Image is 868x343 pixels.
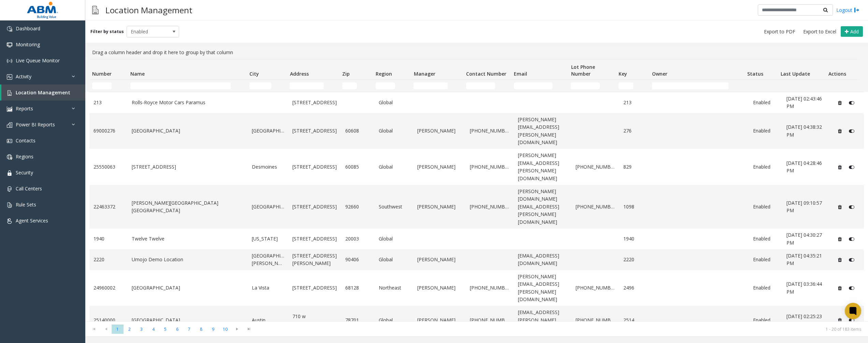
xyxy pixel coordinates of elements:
[845,283,858,294] button: Disable
[834,201,845,212] button: Delete
[379,256,409,263] a: Global
[417,316,462,324] a: [PERSON_NAME]
[753,235,778,243] a: Enabled
[345,284,371,292] a: 68128
[16,201,36,208] span: Rule Sets
[753,284,778,292] a: Enabled
[292,203,337,211] a: [STREET_ADDRESS]
[623,99,649,106] a: 213
[786,232,822,246] span: [DATE] 04:30:27 PM
[376,82,395,89] input: Region Filter
[466,82,495,89] input: Contact Number Filter
[287,80,339,92] td: Address Filter
[16,41,40,48] span: Monitoring
[183,325,195,334] span: Page 7
[92,82,112,89] input: Number Filter
[132,127,243,135] a: [GEOGRAPHIC_DATA]
[571,82,600,89] input: Lot Phone Number Filter
[345,163,371,171] a: 60085
[514,71,527,77] span: Email
[219,325,231,334] span: Page 10
[845,97,858,108] button: Disable
[379,99,409,106] a: Global
[252,316,284,324] a: Austin
[252,163,284,171] a: Desmoines
[231,324,243,334] span: Go to the next page
[16,105,33,112] span: Reports
[379,127,409,135] a: Global
[93,316,124,324] a: 25140000
[825,59,859,80] th: Actions
[753,163,778,171] a: Enabled
[753,256,778,263] a: Enabled
[132,235,243,243] a: Twelve Twelve
[376,71,392,77] span: Region
[744,59,778,80] th: Status
[93,163,124,171] a: 25550063
[786,231,826,247] a: [DATE] 04:30:27 PM
[130,82,231,89] input: Name Filter
[93,99,124,106] a: 213
[379,163,409,171] a: Global
[841,26,863,37] button: Add
[786,200,822,214] span: [DATE] 09:10:57 PM
[834,315,845,326] button: Delete
[845,254,858,265] button: Disable
[800,27,839,36] button: Export to Excel
[90,29,124,35] label: Filter by status
[16,121,55,128] span: Power BI Reports
[249,82,271,89] input: City Filter
[845,234,858,245] button: Disable
[744,80,778,92] td: Status Filter
[124,325,135,334] span: Page 2
[7,122,12,128] img: 'icon'
[850,28,859,35] span: Add
[16,153,33,160] span: Regions
[132,99,243,106] a: Rolls-Royce Motor Cars Paramus
[825,80,859,92] td: Actions Filter
[132,199,243,215] a: [PERSON_NAME][GEOGRAPHIC_DATA] [GEOGRAPHIC_DATA]
[417,256,462,263] a: [PERSON_NAME]
[345,203,371,211] a: 92660
[619,71,627,77] span: Key
[786,159,826,175] a: [DATE] 04:28:46 PM
[16,73,31,80] span: Activity
[414,71,435,77] span: Manager
[616,80,649,92] td: Key Filter
[379,284,409,292] a: Northeast
[16,137,35,144] span: Contacts
[93,284,124,292] a: 24960002
[786,199,826,215] a: [DATE] 09:10:57 PM
[518,273,567,303] a: [PERSON_NAME][EMAIL_ADDRESS][PERSON_NAME][DOMAIN_NAME]
[836,6,859,14] a: Logout
[576,316,616,324] a: [PHONE_NUMBER]
[132,163,243,171] a: [STREET_ADDRESS]
[786,281,822,295] span: [DATE] 03:36:44 PM
[89,46,864,59] div: Drag a column header and drop it here to group by that column
[518,309,567,331] a: [EMAIL_ADDRESS][PERSON_NAME][DOMAIN_NAME]
[135,325,147,334] span: Page 3
[93,256,124,263] a: 2220
[834,97,845,108] button: Delete
[470,284,510,292] a: [PHONE_NUMBER]
[16,25,40,32] span: Dashboard
[93,235,124,243] a: 1940
[518,188,567,226] a: [PERSON_NAME][DOMAIN_NAME][EMAIL_ADDRESS][PERSON_NAME][DOMAIN_NAME]
[623,163,649,171] a: 829
[16,185,42,192] span: Call Centers
[207,325,219,334] span: Page 9
[16,217,48,224] span: Agent Services
[786,252,822,266] span: [DATE] 04:35:21 PM
[786,313,826,328] a: [DATE] 02:25:23 PM
[132,316,243,324] a: [GEOGRAPHIC_DATA]
[576,203,616,211] a: [PHONE_NUMBER]
[159,325,171,334] span: Page 5
[247,80,287,92] td: City Filter
[127,26,169,37] span: Enabled
[786,95,822,109] span: [DATE] 02:43:46 PM
[92,2,99,18] img: pageIcon
[786,252,826,267] a: [DATE] 04:35:21 PM
[7,154,12,160] img: 'icon'
[7,58,12,64] img: 'icon'
[345,127,371,135] a: 60608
